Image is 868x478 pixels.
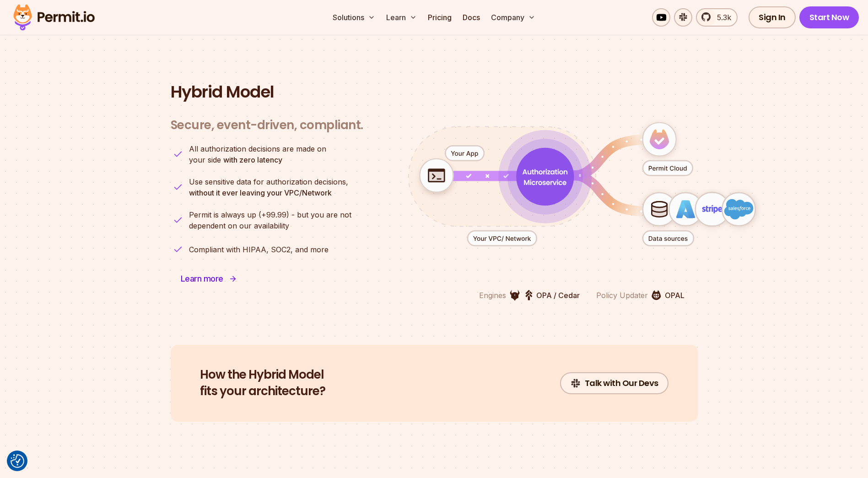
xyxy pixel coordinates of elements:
img: Revisit consent button [11,454,24,468]
p: Compliant with HIPAA, SOC2, and more [189,244,329,255]
p: OPA / Cedar [536,290,580,301]
strong: with zero latency [223,155,282,164]
img: Permit logo [9,2,99,33]
strong: without it ever leaving your VPC/Network [189,188,332,197]
a: Pricing [424,8,455,27]
span: 5.3k [712,12,731,23]
p: OPAL [665,290,685,301]
p: Engines [479,290,506,301]
button: Solutions [329,8,379,27]
p: your side [189,143,326,165]
div: animation [380,96,784,273]
button: Company [487,8,539,27]
h2: fits your architecture? [200,367,325,400]
button: Consent Preferences [11,454,24,468]
p: Policy Updater [596,290,648,301]
a: Learn more [171,268,245,290]
p: dependent on our availability [189,209,351,231]
h3: Secure, event-driven, compliant. [171,118,363,133]
a: Sign In [749,6,796,28]
a: Docs [459,8,484,27]
span: Learn more [181,272,223,285]
span: Use sensitive data for authorization decisions, [189,176,348,187]
span: All authorization decisions are made on [189,143,326,154]
a: 5.3k [696,8,738,27]
span: Permit is always up (+99.99) - but you are not [189,209,351,220]
h2: Hybrid Model [171,83,698,101]
button: Learn [383,8,421,27]
a: Start Now [799,6,859,28]
a: Talk with Our Devs [560,372,669,394]
span: How the Hybrid Model [200,367,325,383]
